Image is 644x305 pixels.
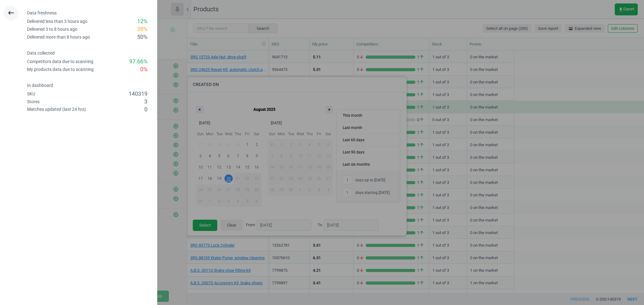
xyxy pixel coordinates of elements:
div: Delivered more than 8 hours ago [27,34,90,40]
div: 12 % [137,18,147,25]
h4: Data freshness [27,10,157,16]
div: 0 [144,106,147,114]
div: 3 [144,98,147,106]
div: Delivered less than 3 hours ago [27,19,87,24]
button: keyboard_backspace [4,6,18,20]
div: SKU [27,91,35,97]
div: 140319 [129,90,147,98]
div: Matches updated (last 24 hrs) [27,106,86,112]
div: Competitors data due to scanning [27,59,93,65]
div: Stores [27,99,40,105]
h4: Data collected [27,51,157,56]
div: Delivered 3 to 8 hours ago [27,26,77,32]
div: 38 % [137,25,147,33]
div: My products data due to scanning [27,67,94,72]
div: 50 % [137,33,147,41]
i: keyboard_backspace [7,9,15,17]
div: 0 % [140,66,147,73]
div: 97.66 % [129,58,147,66]
h4: In dashboard [27,83,157,88]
